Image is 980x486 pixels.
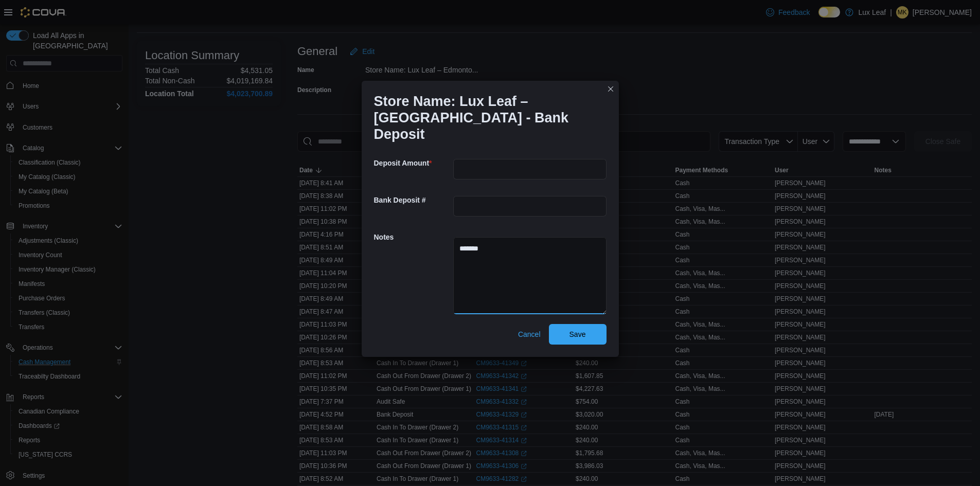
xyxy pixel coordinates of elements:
h5: Notes [374,227,451,247]
h5: Bank Deposit # [374,190,451,210]
span: Cancel [518,329,541,339]
button: Save [549,324,607,345]
button: Closes this modal window [604,83,617,95]
h1: Store Name: Lux Leaf – [GEOGRAPHIC_DATA] - Bank Deposit [374,93,598,142]
button: Cancel [514,324,545,345]
span: Save [569,329,586,339]
h5: Deposit Amount [374,153,451,173]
